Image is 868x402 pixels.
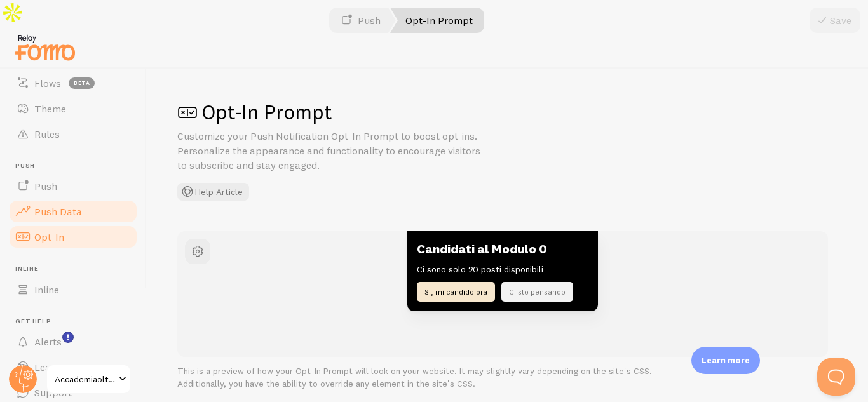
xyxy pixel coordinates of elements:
p: This is a preview of how your Opt-In Prompt will look on your website. It may slightly vary depen... [177,365,828,390]
span: Push [34,180,57,192]
span: Alerts [34,335,62,348]
span: beta [69,77,95,89]
h3: Candidati al Modulo 0 [417,241,588,257]
a: Accademiaoltrelalezione [46,364,132,394]
span: Push [15,162,139,170]
a: Inline [8,277,139,302]
a: Rules [8,121,139,147]
p: Learn more [702,354,750,366]
a: Alerts [8,329,139,354]
button: Ci sto pensando [501,282,573,302]
button: Help Article [177,183,249,201]
span: Opt-In [34,231,64,243]
button: Si, mi candido ora [417,282,495,302]
svg: <p>Watch New Feature Tutorials!</p> [62,332,74,343]
a: Push Data [8,199,139,224]
a: Theme [8,96,139,121]
span: Push Data [34,205,82,218]
span: Get Help [15,318,139,326]
span: Accademiaoltrelalezione [55,372,115,387]
iframe: Help Scout Beacon - Open [817,358,855,396]
h1: Opt-In Prompt [177,99,837,125]
p: Ci sono solo 20 posti disponibili [417,263,588,276]
p: Customize your Push Notification Opt-In Prompt to boost opt-ins. Personalize the appearance and f... [177,129,482,173]
span: Learn [34,361,60,373]
a: Learn [8,354,139,380]
a: Flows beta [8,70,139,96]
span: Inline [15,265,139,273]
span: Theme [34,102,66,115]
img: fomo-relay-logo-orange.svg [13,31,77,64]
a: Opt-In [8,224,139,250]
span: Rules [34,128,60,140]
span: Inline [34,283,59,296]
div: Learn more [691,347,760,374]
span: Flows [34,77,61,90]
a: Push [8,173,139,199]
